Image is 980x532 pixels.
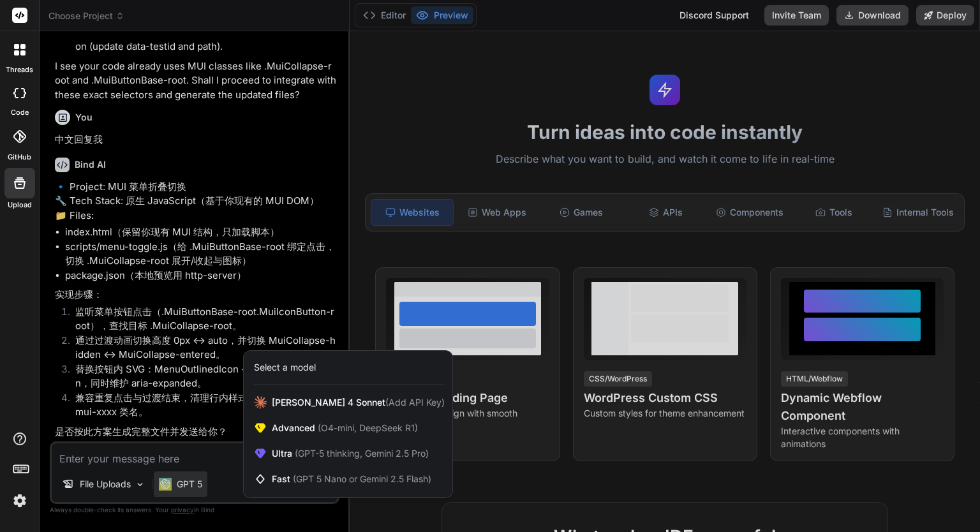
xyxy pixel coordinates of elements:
span: Ultra [272,447,429,460]
span: Advanced [272,422,418,434]
span: (Add API Key) [385,397,445,408]
label: threads [6,64,33,75]
span: (GPT 5 Nano or Gemini 2.5 Flash) [293,473,431,484]
span: (O4-mini, DeepSeek R1) [315,422,418,433]
div: Select a model [254,361,316,374]
span: [PERSON_NAME] 4 Sonnet [272,396,445,409]
label: GitHub [8,152,31,163]
label: code [11,107,29,118]
label: Upload [8,200,32,211]
img: settings [9,490,31,512]
span: Fast [272,473,431,485]
span: (GPT-5 thinking, Gemini 2.5 Pro) [292,448,429,459]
